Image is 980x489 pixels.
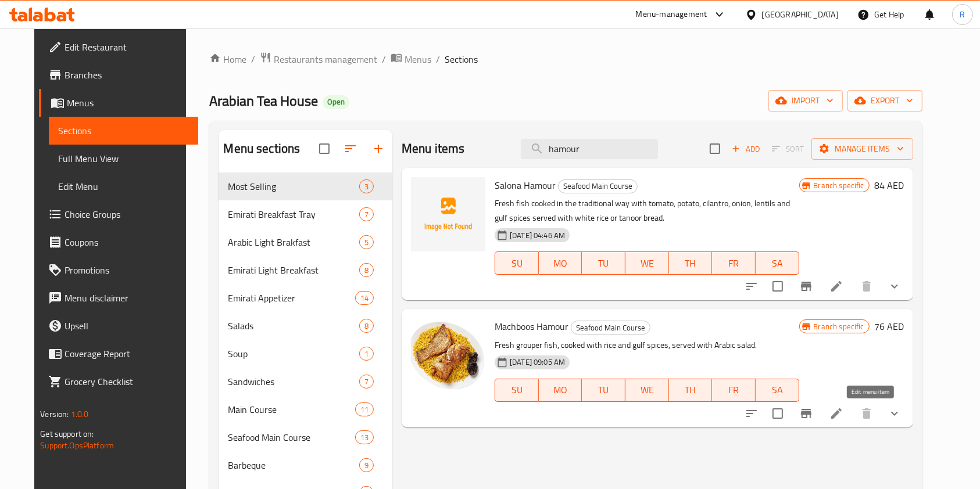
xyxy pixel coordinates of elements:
[760,255,795,272] span: SA
[228,458,359,472] div: Barbeque
[219,395,392,423] div: Main Course11
[495,251,539,275] button: SU
[630,382,664,398] span: WE
[727,140,764,158] button: Add
[228,235,359,249] div: Arabic Light Brakfast
[586,255,621,272] span: TU
[766,401,790,426] span: Select to update
[65,319,189,333] span: Upsell
[67,96,189,110] span: Menus
[359,458,374,472] div: items
[39,33,198,61] a: Edit Restaurant
[274,52,377,66] span: Restaurants management
[811,138,913,160] button: Manage items
[559,179,637,193] span: Seafood Main Course
[209,52,246,66] a: Home
[768,90,843,112] button: import
[888,279,902,293] svg: Show Choices
[228,319,359,333] div: Salads
[582,379,625,402] button: TU
[228,402,355,416] span: Main Course
[669,251,713,275] button: TH
[495,196,799,225] p: Fresh fish cooked in the traditional way with tomato, potato, cilantro, onion, lentils and gulf s...
[228,430,355,444] span: Seafood Main Course
[881,272,909,300] button: show more
[738,400,766,427] button: sort-choices
[323,95,349,109] div: Open
[495,318,568,335] span: Machboos Hamour
[888,407,902,420] svg: Show Choices
[312,136,337,161] span: Select all sections
[792,400,820,427] button: Branch-specific-item
[360,321,373,332] span: 8
[39,340,198,368] a: Coverage Report
[65,40,189,54] span: Edit Restaurant
[49,145,198,172] a: Full Menu View
[356,293,373,304] span: 14
[539,379,582,402] button: MO
[505,357,570,368] span: [DATE] 09:05 AM
[228,179,359,193] span: Most Selling
[39,89,198,117] a: Menus
[223,140,300,157] h2: Menu sections
[571,321,650,335] div: Seafood Main Course
[630,255,664,272] span: WE
[730,142,761,156] span: Add
[382,52,386,66] li: /
[636,8,707,21] div: Menu-management
[251,52,255,66] li: /
[219,451,392,479] div: Barbeque9
[359,375,374,389] div: items
[39,368,198,395] a: Grocery Checklist
[65,291,189,305] span: Menu disclaimer
[356,404,373,415] span: 11
[65,68,189,82] span: Branches
[674,255,708,272] span: TH
[874,318,904,335] h6: 76 AED
[65,263,189,277] span: Promotions
[49,172,198,200] a: Edit Menu
[411,318,485,393] img: Machboos Hamour
[39,312,198,340] a: Upsell
[760,382,795,398] span: SA
[65,375,189,389] span: Grocery Checklist
[360,209,373,220] span: 7
[364,135,392,163] button: Add section
[717,255,751,272] span: FR
[960,8,965,21] span: R
[219,312,392,340] div: Salads8
[228,347,359,361] div: Soup
[323,97,349,107] span: Open
[762,8,839,21] div: [GEOGRAPHIC_DATA]
[359,207,374,221] div: items
[766,274,790,299] span: Select to update
[355,402,374,416] div: items
[792,272,820,300] button: Branch-specific-item
[571,321,650,335] span: Seafood Main Course
[228,263,359,277] span: Emirati Light Breakfast
[674,382,708,398] span: TH
[219,172,392,200] div: Most Selling3
[359,235,374,249] div: items
[355,291,374,305] div: items
[853,400,881,427] button: delete
[738,272,766,300] button: sort-choices
[359,319,374,333] div: items
[625,251,669,275] button: WE
[356,432,373,443] span: 13
[505,230,570,241] span: [DATE] 04:46 AM
[539,251,582,275] button: MO
[847,90,922,112] button: export
[65,207,189,221] span: Choice Groups
[756,379,799,402] button: SA
[219,340,392,368] div: Soup1
[219,200,392,228] div: Emirati Breakfast Tray7
[495,379,539,402] button: SU
[809,321,869,332] span: Branch specific
[219,256,392,284] div: Emirati Light Breakfast8
[228,207,359,221] span: Emirati Breakfast Tray
[71,407,89,422] span: 1.0.0
[219,228,392,256] div: Arabic Light Brakfast5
